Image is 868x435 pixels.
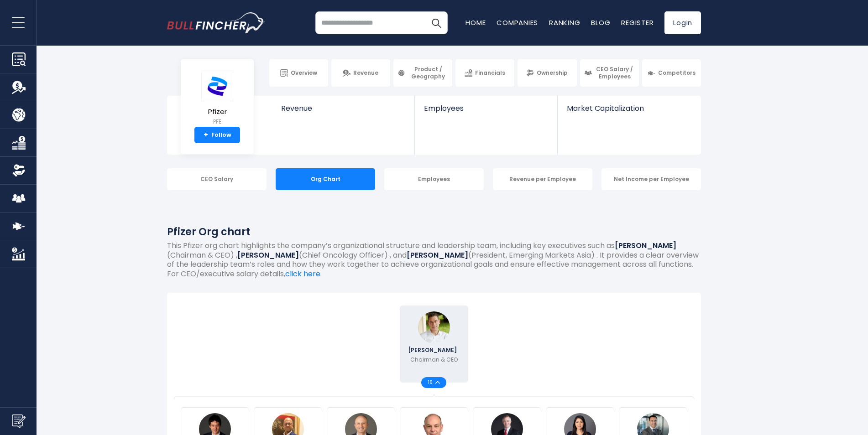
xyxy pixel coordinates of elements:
[615,240,676,251] b: [PERSON_NAME]
[497,18,538,27] a: Companies
[331,59,390,87] a: Revenue
[425,11,448,34] button: Search
[410,356,458,364] p: Chairman & CEO
[621,18,654,27] a: Register
[167,269,701,279] p: For CEO/executive salary details, .
[415,96,557,128] a: Employees
[194,127,240,143] a: +Follow
[281,104,406,113] span: Revenue
[428,380,435,385] span: 16
[384,168,484,190] div: Employees
[237,250,299,260] b: [PERSON_NAME]
[664,11,701,34] a: Login
[424,104,548,113] span: Employees
[591,18,610,27] a: Blog
[201,70,234,127] a: Pfizer PFE
[204,131,208,139] strong: +
[558,96,700,128] a: Market Capitalization
[272,96,415,128] a: Revenue
[407,250,468,260] b: [PERSON_NAME]
[658,69,695,77] span: Competitors
[595,66,635,80] span: CEO Salary / Employees
[408,66,448,80] span: Product / Geography
[537,69,568,77] span: Ownership
[465,18,486,27] a: Home
[475,69,505,77] span: Financials
[276,168,375,190] div: Org Chart
[493,168,592,190] div: Revenue per Employee
[601,168,701,190] div: Net Income per Employee
[408,347,460,353] span: [PERSON_NAME]
[393,59,452,87] a: Product / Geography
[549,18,580,27] a: Ranking
[201,108,233,116] span: Pfizer
[455,59,514,87] a: Financials
[167,12,265,33] img: bullfincher logo
[167,168,267,190] div: CEO Salary
[291,69,317,77] span: Overview
[167,224,701,239] h1: Pfizer Org chart
[167,12,265,33] a: Go to homepage
[201,118,233,126] small: PFE
[418,311,450,343] img: Albert Bourla
[567,104,691,113] span: Market Capitalization
[167,241,701,269] p: This Pfizer org chart highlights the company’s organizational structure and leadership team, incl...
[269,59,328,87] a: Overview
[12,164,26,177] img: Ownership
[642,59,701,87] a: Competitors
[400,306,468,383] a: Albert Bourla [PERSON_NAME] Chairman & CEO 16
[580,59,639,87] a: CEO Salary / Employees
[353,69,378,77] span: Revenue
[285,269,320,279] a: click here
[518,59,576,87] a: Ownership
